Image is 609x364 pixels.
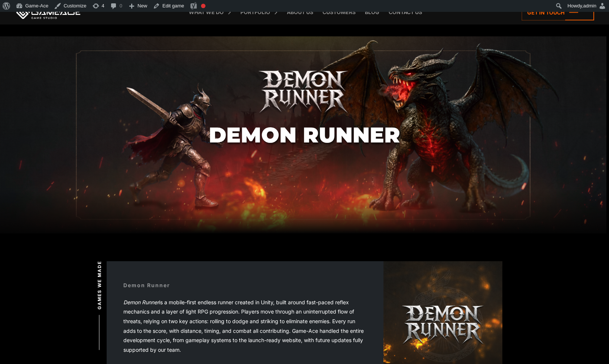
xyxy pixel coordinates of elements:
div: Demon Runner [123,281,170,289]
em: Demon Runner [123,299,159,305]
h1: Demon Runner [209,123,400,147]
a: Get in touch [522,4,594,20]
span: admin [583,3,596,9]
span: Games we made [96,261,103,309]
p: is a mobile-first endless runner created in Unity, built around fast-paced reflex mechanics and a... [123,298,367,355]
div: Focus keyphrase not set [201,4,205,8]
